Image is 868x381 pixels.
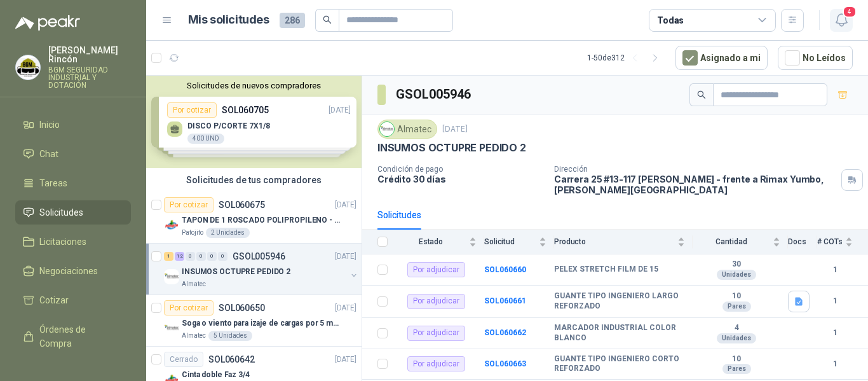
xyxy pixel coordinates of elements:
[146,168,362,192] div: Solicitudes de tus compradores
[164,352,203,367] div: Cerrado
[335,199,356,211] p: [DATE]
[15,288,131,312] a: Cotizar
[219,303,265,312] p: SOL060650
[196,252,206,261] div: 0
[407,262,465,277] div: Por adjudicar
[484,230,554,254] th: Solicitud
[15,200,131,225] a: Solicitudes
[693,354,780,364] b: 10
[151,81,356,90] button: Solicitudes de nuevos compradores
[407,326,465,341] div: Por adjudicar
[554,354,685,374] b: GUANTE TIPO INGENIERO CORTO REFORZADO
[554,291,685,311] b: GUANTE TIPO INGENIERO LARGO REFORZADO
[407,294,465,309] div: Por adjudicar
[164,300,214,315] div: Por cotizar
[39,293,69,307] span: Cotizar
[554,323,685,343] b: MARCADOR INDUSTRIAL COLOR BLANCO
[722,364,751,374] div: Pares
[146,192,362,244] a: Por cotizarSOL060675[DATE] Company LogoTAPON DE 1 ROSCADO POLIPROPILENO - HEMBRA NPTPatojito2 Uni...
[717,270,756,280] div: Unidades
[484,359,526,368] b: SOL060663
[693,260,780,270] b: 30
[15,171,131,195] a: Tareas
[39,235,86,249] span: Licitaciones
[817,295,853,307] b: 1
[164,252,173,261] div: 1
[15,259,131,283] a: Negociaciones
[182,214,340,226] p: TAPON DE 1 ROSCADO POLIPROPILENO - HEMBRA NPT
[693,230,788,254] th: Cantidad
[48,46,131,64] p: [PERSON_NAME] Rincón
[182,317,340,329] p: Soga o viento para izaje de cargas por 5 metros
[15,230,131,254] a: Licitaciones
[182,266,290,278] p: INSUMOS OCTUPRE PEDIDO 2
[280,13,305,28] span: 286
[554,174,836,195] p: Carrera 25 #13-117 [PERSON_NAME] - frente a Rimax Yumbo , [PERSON_NAME][GEOGRAPHIC_DATA]
[16,55,40,80] img: Company Logo
[15,15,80,31] img: Logo peakr
[182,331,206,341] p: Almatec
[395,237,466,246] span: Estado
[164,249,359,289] a: 1 12 0 0 0 0 GSOL005946[DATE] Company LogoINSUMOS OCTUPRE PEDIDO 2Almatec
[182,279,206,289] p: Almatec
[15,142,131,166] a: Chat
[207,252,217,261] div: 0
[164,218,179,233] img: Company Logo
[788,230,817,254] th: Docs
[717,333,756,343] div: Unidades
[15,317,131,356] a: Órdenes de Compra
[39,118,60,132] span: Inicio
[817,230,868,254] th: # COTs
[554,237,675,246] span: Producto
[657,13,684,27] div: Todas
[554,165,836,174] p: Dirección
[817,327,853,339] b: 1
[233,252,285,261] p: GSOL005946
[484,265,526,274] a: SOL060660
[219,200,265,209] p: SOL060675
[396,85,473,104] h3: GSOL005946
[208,331,252,341] div: 5 Unidades
[693,323,780,333] b: 4
[817,264,853,276] b: 1
[208,355,255,364] p: SOL060642
[484,296,526,305] a: SOL060661
[484,237,536,246] span: Solicitud
[323,15,332,24] span: search
[182,369,250,381] p: Cinta doble Faz 3/4
[484,328,526,337] a: SOL060662
[407,356,465,371] div: Por adjudicar
[587,48,665,68] div: 1 - 50 de 312
[377,120,437,139] div: Almatec
[48,66,131,89] p: BGM SEGURIDAD INDUSTRIAL Y DOTACIÓN
[377,174,544,184] p: Crédito 30 días
[722,301,751,312] div: Pares
[175,252,184,261] div: 12
[164,321,179,336] img: Company Logo
[442,123,468,135] p: [DATE]
[15,113,131,137] a: Inicio
[39,205,83,219] span: Solicitudes
[377,208,421,222] div: Solicitudes
[817,237,843,246] span: # COTs
[778,46,853,70] button: No Leídos
[380,122,394,136] img: Company Logo
[335,251,356,263] p: [DATE]
[830,9,853,32] button: 4
[693,291,780,301] b: 10
[146,76,362,168] div: Solicitudes de nuevos compradoresPor cotizarSOL060705[DATE] DISCO P/CORTE 7X1/8400 UNDPor cotizar...
[218,252,227,261] div: 0
[693,237,770,246] span: Cantidad
[39,322,119,350] span: Órdenes de Compra
[675,46,768,70] button: Asignado a mi
[697,90,706,99] span: search
[164,269,179,284] img: Company Logo
[335,302,356,314] p: [DATE]
[39,147,58,161] span: Chat
[39,176,67,190] span: Tareas
[164,197,214,212] div: Por cotizar
[335,354,356,366] p: [DATE]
